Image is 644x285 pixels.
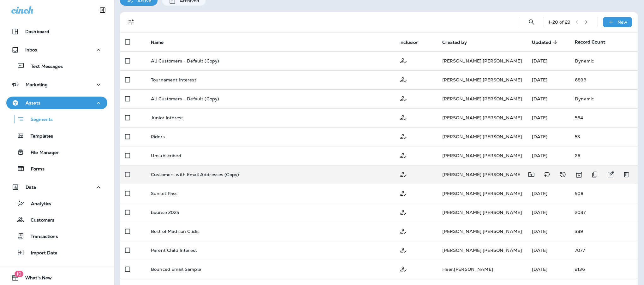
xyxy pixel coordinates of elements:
td: [PERSON_NAME] , [PERSON_NAME] [437,184,527,203]
button: View Changelog [557,168,569,181]
button: Filters [125,16,138,28]
td: [DATE] [527,241,570,260]
span: Customer Only [399,76,408,82]
td: [PERSON_NAME] , [PERSON_NAME] [437,108,527,127]
td: [DATE] [527,51,570,70]
td: Dynamic [570,51,638,70]
p: All Customers - Default (Copy) [151,96,219,101]
button: Dashboard [6,25,107,38]
span: Created by [442,39,475,45]
span: Updated [532,40,551,45]
button: Inbox [6,44,107,56]
button: Import Data [6,246,107,259]
td: 7077 [570,241,638,260]
td: [DATE] [527,146,570,165]
span: Record Count [575,39,605,45]
p: Templates [24,134,53,140]
button: Delete [620,168,633,181]
td: 53 [570,127,638,146]
td: [PERSON_NAME] , [PERSON_NAME] [437,165,527,184]
span: Inclusion [399,39,427,45]
button: Collapse Sidebar [94,4,111,16]
td: [PERSON_NAME] , [PERSON_NAME] [437,70,527,89]
p: Parent Child Interest [151,248,197,253]
td: 2136 [570,260,638,279]
p: Unsubscribed [151,153,181,158]
span: Customer Only [399,171,408,177]
td: 508 [570,184,638,203]
td: 564 [570,108,638,127]
button: Forms [6,162,107,175]
button: Edit [604,168,617,181]
td: 26 [570,146,638,165]
td: [DATE] [527,70,570,89]
span: Inclusion [399,40,419,45]
p: bounce 2025 [151,210,179,215]
p: Best of Madison Clicks [151,229,200,234]
p: New [617,20,627,25]
td: 2037 [570,203,638,222]
td: [PERSON_NAME] , [PERSON_NAME] [437,203,527,222]
td: 389 [570,222,638,241]
button: Analytics [6,197,107,210]
p: Text Messages [25,64,63,70]
button: Text Messages [6,59,107,73]
span: Customer Only [399,266,408,271]
td: [PERSON_NAME] , [PERSON_NAME] [437,241,527,260]
td: [DATE] [527,108,570,127]
td: Heer , [PERSON_NAME] [437,260,527,279]
button: Archive [572,168,585,181]
td: [DATE] [527,260,570,279]
p: Assets [26,100,40,105]
span: Customer Only [399,133,408,139]
button: Data [6,181,107,193]
button: Transactions [6,229,107,243]
span: Customer Only [399,152,408,158]
button: Segments [6,112,107,126]
span: Name [151,39,172,45]
span: Customer Only [399,209,408,215]
p: All Customers - Default (Copy) [151,58,219,63]
span: Updated [532,39,559,45]
td: Dynamic [570,89,638,108]
p: Transactions [24,234,58,240]
button: Duplicate Segment [588,168,601,181]
div: 1 - 20 of 29 [548,20,570,25]
td: [PERSON_NAME] , [PERSON_NAME] [437,89,527,108]
p: Tournament Interest [151,77,196,82]
td: [DATE] [527,222,570,241]
td: [PERSON_NAME] , [PERSON_NAME] [437,127,527,146]
button: Move to folder [525,168,538,181]
span: 10 [15,271,23,277]
td: [DATE] [527,184,570,203]
td: [DATE] [527,203,570,222]
span: Created by [442,40,467,45]
td: [PERSON_NAME] , [PERSON_NAME] [437,51,527,70]
button: Add tags [541,168,553,181]
p: Import Data [25,250,58,256]
span: Name [151,40,164,45]
button: Search Segments [525,16,538,28]
span: Customer Only [399,114,408,120]
span: What's New [19,275,52,283]
p: Bounced Email Sample [151,267,201,272]
p: Forms [25,166,45,172]
p: Dashboard [25,29,49,34]
td: [PERSON_NAME] , [PERSON_NAME] [437,146,527,165]
td: [DATE] [527,89,570,108]
span: Customer Only [399,228,408,234]
button: Assets [6,97,107,109]
p: Marketing [26,82,48,87]
span: Customer Only [399,95,408,101]
button: Marketing [6,78,107,91]
td: 6893 [570,70,638,89]
p: Inbox [25,47,37,52]
p: Analytics [25,201,51,207]
button: File Manager [6,145,107,159]
button: Customers [6,213,107,226]
button: Templates [6,129,107,142]
p: Junior Interest [151,115,183,120]
p: Sunset Pass [151,191,178,196]
p: Riders [151,134,165,139]
p: Customers with Email Addresses (Copy) [151,172,239,177]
